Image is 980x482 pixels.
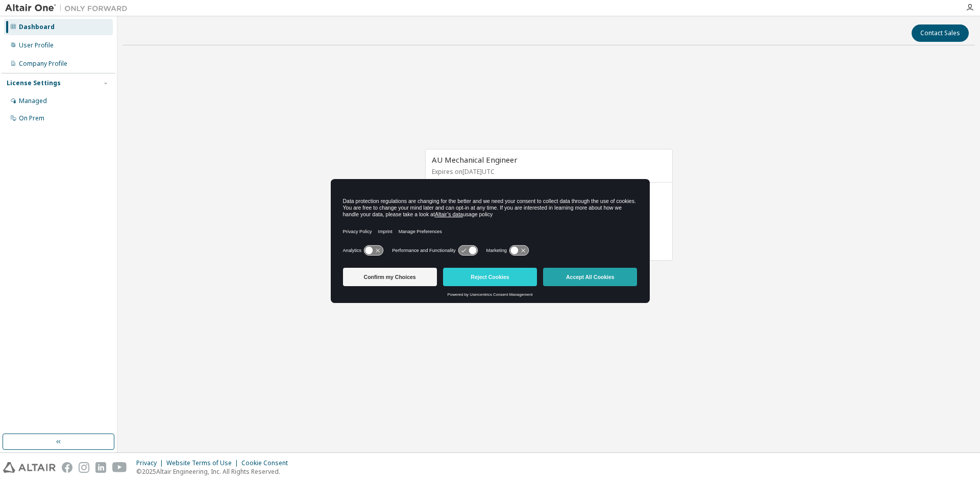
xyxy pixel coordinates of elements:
[19,97,47,105] div: Managed
[136,459,166,467] div: Privacy
[136,467,294,476] p: © 2025 Altair Engineering, Inc. All Rights Reserved.
[19,23,55,31] div: Dashboard
[432,167,664,176] p: Expires on [DATE] UTC
[432,155,518,165] span: AU Mechanical Engineer
[19,41,54,49] div: User Profile
[3,462,56,473] img: altair_logo.svg
[19,114,44,122] div: On Prem
[5,3,133,13] img: Altair One
[7,79,61,87] div: License Settings
[62,462,72,473] img: facebook.svg
[241,459,294,467] div: Cookie Consent
[912,24,969,42] button: Contact Sales
[166,459,241,467] div: Website Terms of Use
[95,462,106,473] img: linkedin.svg
[79,462,89,473] img: instagram.svg
[112,462,127,473] img: youtube.svg
[19,60,67,68] div: Company Profile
